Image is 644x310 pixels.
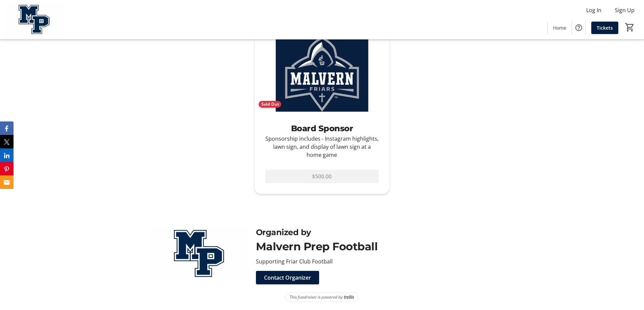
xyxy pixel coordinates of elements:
[548,22,572,34] a: Home
[591,22,618,34] a: Tickets
[553,24,566,31] span: Home
[256,226,494,238] div: Organized by
[264,274,311,282] span: Contact Organizer
[4,3,64,36] img: Malvern Prep Football's Logo
[255,36,389,112] img: Board Sponsor
[586,6,601,14] span: Log In
[572,21,586,34] button: Help
[610,5,640,16] button: Sign Up
[265,122,379,135] div: Board Sponsor
[265,135,379,159] div: Sponsorship includes - Instagram highlights, lawn sign, and display of lawn sign at a home game
[256,238,494,255] div: Malvern Prep Football
[256,257,494,265] div: Supporting Friar Club Football
[256,271,319,284] button: Contact Organizer
[615,6,635,14] span: Sign Up
[290,294,343,300] span: This fundraiser is powered by
[344,295,354,300] img: Trellis Logo
[259,101,282,108] div: Sold Out
[597,24,613,31] span: Tickets
[581,5,607,16] button: Log In
[150,226,247,281] img: Malvern Prep Football logo
[624,21,636,33] button: Cart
